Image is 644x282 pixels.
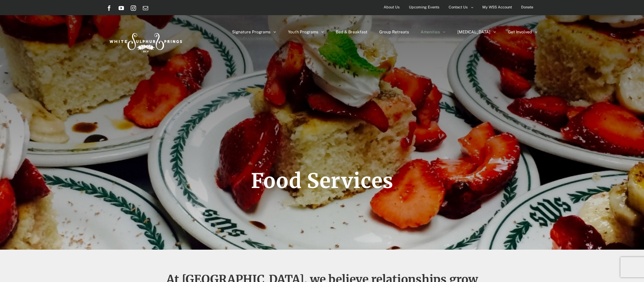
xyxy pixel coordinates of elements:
img: White Sulphur Springs Logo [106,26,184,57]
span: Group Retreats [379,30,409,34]
a: Bed & Breakfast [336,15,367,49]
span: Amenities [421,30,440,34]
span: Youth Programs [288,30,318,34]
a: Get Involved [508,15,538,49]
span: Food Services [251,168,393,193]
span: Contact Us [449,2,468,12]
span: Donate [521,2,533,12]
a: Youth Programs [288,15,324,49]
span: Signature Programs [232,30,270,34]
a: Amenities [421,15,446,49]
span: My WSS Account [482,2,512,12]
a: [MEDICAL_DATA] [457,15,496,49]
span: Upcoming Events [409,2,440,12]
span: [MEDICAL_DATA] [457,30,490,34]
span: Get Involved [508,30,532,34]
a: Group Retreats [379,15,409,49]
a: Signature Programs [232,15,276,49]
nav: Main Menu [232,15,538,49]
span: About Us [384,2,400,12]
span: Bed & Breakfast [336,30,367,34]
